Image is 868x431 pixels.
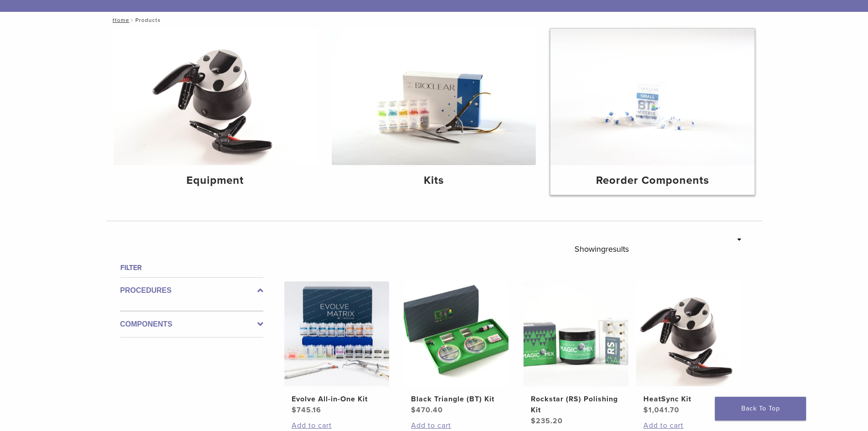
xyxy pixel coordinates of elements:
a: Equipment [113,29,318,195]
a: Kits [332,29,536,195]
span: $ [411,405,416,415]
img: Equipment [113,29,318,165]
bdi: 235.20 [531,416,563,426]
h4: Kits [339,172,529,189]
bdi: 470.40 [411,405,443,415]
label: Procedures [120,285,263,296]
a: Evolve All-in-One KitEvolve All-in-One Kit $745.16 [284,281,390,415]
bdi: 745.16 [292,405,321,415]
span: $ [643,405,648,415]
img: Rockstar (RS) Polishing Kit [524,281,628,386]
h2: Evolve All-in-One Kit [292,394,382,405]
a: HeatSync KitHeatSync Kit $1,041.70 [636,281,742,415]
span: $ [531,416,536,426]
a: Black Triangle (BT) KitBlack Triangle (BT) Kit $470.40 [403,281,509,415]
h4: Equipment [121,172,310,189]
a: Add to cart: “HeatSync Kit” [643,420,734,431]
a: Add to cart: “Black Triangle (BT) Kit” [411,420,501,431]
img: Evolve All-in-One Kit [284,281,389,386]
img: Black Triangle (BT) Kit [404,281,508,386]
img: Reorder Components [550,29,755,165]
a: Add to cart: “Evolve All-in-One Kit” [292,420,382,431]
a: Rockstar (RS) Polishing KitRockstar (RS) Polishing Kit $235.20 [523,281,629,426]
p: Showing results [575,239,629,259]
label: Components [120,319,263,330]
img: HeatSync Kit [636,281,741,386]
nav: Products [106,12,762,28]
span: $ [292,405,297,415]
a: Reorder Components [550,29,755,195]
h2: HeatSync Kit [643,394,734,405]
a: Back To Top [715,397,806,421]
h4: Filter [120,262,263,273]
span: / [129,18,135,22]
h2: Rockstar (RS) Polishing Kit [531,394,621,415]
a: Home [110,17,129,23]
h4: Reorder Components [558,172,747,189]
img: Kits [332,29,536,165]
h2: Black Triangle (BT) Kit [411,394,501,405]
bdi: 1,041.70 [643,405,679,415]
